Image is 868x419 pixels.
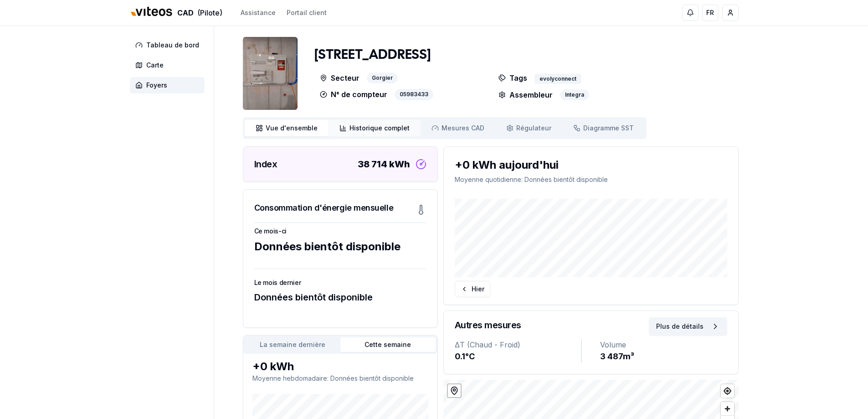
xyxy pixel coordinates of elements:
[721,402,734,415] button: Zoom in
[130,3,222,23] a: CAD(Pilote)
[721,384,734,398] button: Find my location
[358,158,410,171] div: 38 714 kWh
[197,7,222,18] span: (Pilote)
[560,89,589,100] div: Integra
[455,319,521,331] h3: Autres mesures
[455,175,727,184] p: Moyenne quotidienne : Données bientôt disponible
[349,124,410,133] span: Historique complet
[177,7,194,18] span: CAD
[254,278,426,287] h3: Le mois dernier
[367,72,398,84] div: Gorgier
[254,227,426,236] h3: Ce mois-ci
[455,281,490,297] button: Hier
[534,74,581,84] div: evolyconnect
[706,8,714,17] span: FR
[583,124,634,133] span: Diagramme SST
[455,350,581,363] div: 0.1 °C
[254,158,277,171] h3: Index
[498,89,553,100] p: Assembleur
[649,317,727,336] button: Plus de détails
[243,37,298,110] img: unit Image
[146,61,164,70] span: Carte
[252,374,428,383] p: Moyenne hebdomadaire : Données bientôt disponible
[340,337,436,352] button: Cette semaine
[495,120,562,136] a: Régulateur
[252,359,428,374] div: +0 kWh
[241,8,276,17] a: Assistance
[314,47,431,63] h1: [STREET_ADDRESS]
[254,202,394,214] h3: Consommation d'énergie mensuelle
[130,37,208,53] a: Tableau de bord
[600,339,727,350] div: Volume
[702,5,719,21] button: FR
[562,120,645,136] a: Diagramme SST
[455,339,581,350] div: ΔT (Chaud - Froid)
[266,124,318,133] span: Vue d'ensemble
[395,89,433,100] div: 05983433
[287,8,327,17] a: Portail client
[320,89,387,100] p: N° de compteur
[329,120,421,136] a: Historique complet
[146,41,199,50] span: Tableau de bord
[245,120,329,136] a: Vue d'ensemble
[254,239,426,254] div: Données bientôt disponible
[254,291,426,304] div: Données bientôt disponible
[498,72,527,84] p: Tags
[455,158,727,172] div: +0 kWh aujourd'hui
[600,350,727,363] div: 3 487 m³
[130,77,208,93] a: Foyers
[516,124,551,133] span: Régulateur
[130,1,174,23] img: Viteos - CAD Logo
[245,337,340,352] button: La semaine dernière
[130,57,208,73] a: Carte
[442,124,484,133] span: Mesures CAD
[320,72,360,84] p: Secteur
[421,120,495,136] a: Mesures CAD
[146,81,167,90] span: Foyers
